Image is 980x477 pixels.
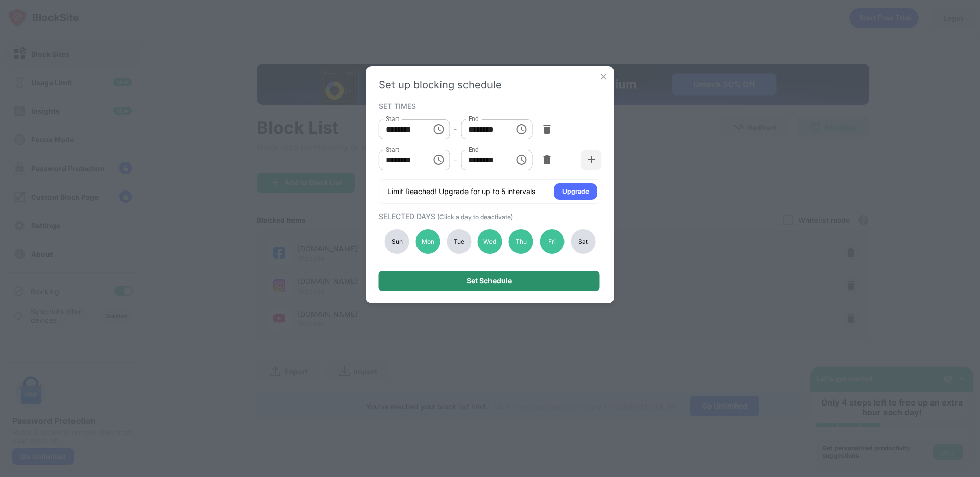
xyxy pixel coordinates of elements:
[386,145,399,154] label: Start
[447,229,471,254] div: Tue
[428,150,449,170] button: Choose time, selected time is 1:00 PM
[571,229,595,254] div: Sat
[562,186,589,197] div: Upgrade
[415,229,440,254] div: Mon
[509,229,533,254] div: Thu
[511,119,531,139] button: Choose time, selected time is 12:30 PM
[599,71,609,82] img: x-button.svg
[467,277,512,285] div: Set Schedule
[468,114,479,123] label: End
[379,79,602,91] div: Set up blocking schedule
[428,119,449,139] button: Choose time, selected time is 8:30 AM
[386,114,399,123] label: Start
[478,229,502,254] div: Wed
[437,213,513,221] span: (Click a day to deactivate)
[511,150,531,170] button: Choose time, selected time is 5:00 PM
[454,154,457,165] div: -
[387,186,535,197] div: Limit Reached! Upgrade for up to 5 intervals
[379,212,599,221] div: SELECTED DAYS
[468,145,479,154] label: End
[385,229,409,254] div: Sun
[454,124,457,135] div: -
[540,229,565,254] div: Fri
[379,102,599,110] div: SET TIMES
